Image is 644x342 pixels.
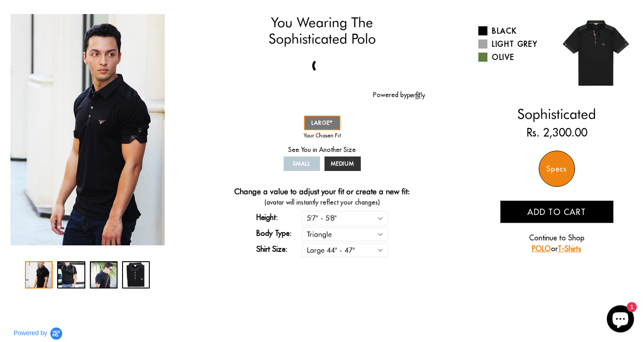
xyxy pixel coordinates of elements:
[500,232,614,254] p: Continue to Shop or
[10,14,165,245] img: IMG_2215_copy_36f57b9c-8390-45a9-9ca2-faecd04841ef_340x.jpg
[478,25,550,36] a: Black
[331,160,354,167] span: MEDIUM
[14,329,47,337] span: Powered by
[25,261,53,288] div: 1 / 4
[324,156,361,171] a: MEDIUM
[557,14,635,92] img: 019.jpg
[604,305,637,335] inbox-online-store-chat: Shopify online store chat
[284,156,320,171] a: SMALL
[478,39,550,49] a: Light Grey
[293,160,310,167] span: SMALL
[478,106,635,122] h2: Sophisticated
[558,244,581,253] a: T-Shirts
[234,187,410,198] h4: Change a value to adjust your fit or create a new fit:
[539,151,575,187] div: Specs
[256,212,302,223] label: Height:
[373,91,425,99] a: Powered by
[500,200,614,223] button: Add to cart
[219,198,425,207] span: (avatar will instantly reflect your changes)
[9,14,166,245] div: 1 / 4
[532,244,551,253] a: POLO
[256,228,302,239] label: Body Type:
[122,261,150,288] div: 4 / 4
[407,92,425,99] img: perfitly-logo_73ae6c82-e2e3-4a36-81b1-9e913f6ac5a1.png
[219,14,425,47] h1: You Wearing The Sophisticated Polo
[311,119,333,126] span: LARGE
[526,124,587,141] ins: Rs. 2,300.00
[527,207,586,217] span: Add to cart
[90,261,118,288] div: 3 / 4
[57,261,85,288] div: 2 / 4
[256,244,302,254] label: Shirt Size:
[478,52,550,63] a: Olive
[304,116,340,130] a: LARGE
